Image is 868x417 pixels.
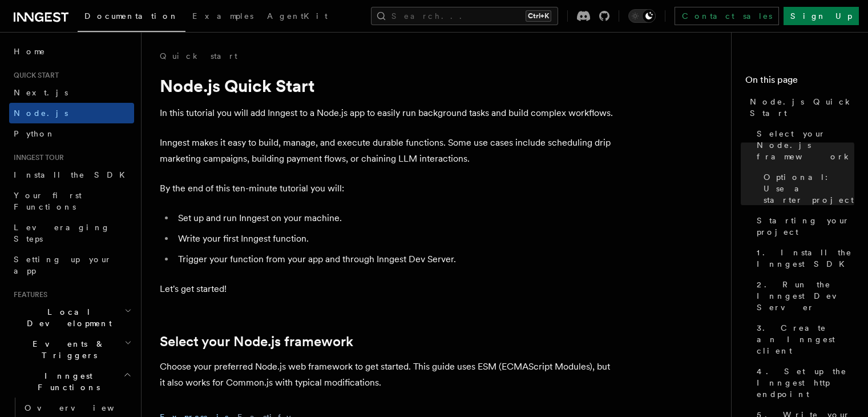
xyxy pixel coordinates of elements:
[9,249,134,281] a: Setting up your app
[9,41,134,62] a: Home
[192,11,253,21] span: Examples
[25,403,142,412] span: Overview
[9,82,134,103] a: Next.js
[160,181,616,197] p: By the end of this ten-minute tutorial you will:
[9,103,134,123] a: Node.js
[628,9,656,23] button: Toggle dark mode
[675,7,779,25] a: Contact sales
[752,242,854,274] a: 1. Install the Inngest SDK
[750,96,854,119] span: Node.js Quick Start
[9,153,64,162] span: Inngest tour
[175,251,616,267] li: Trigger your function from your app and through Inngest Dev Server.
[160,50,237,62] a: Quick start
[745,91,854,123] a: Node.js Quick Start
[14,88,68,97] span: Next.js
[14,223,110,243] span: Leveraging Steps
[757,247,854,270] span: 1. Install the Inngest SDK
[784,7,859,25] a: Sign Up
[14,191,82,211] span: Your first Functions
[764,171,854,206] span: Optional: Use a starter project
[84,11,179,21] span: Documentation
[78,3,185,32] a: Documentation
[14,129,55,138] span: Python
[757,215,854,238] span: Starting your project
[267,11,328,21] span: AgentKit
[752,361,854,404] a: 4. Set up the Inngest http endpoint
[160,135,616,167] p: Inngest makes it easy to build, manage, and execute durable functions. Some use cases include sch...
[759,167,854,210] a: Optional: Use a starter project
[160,281,616,297] p: Let's get started!
[526,10,551,22] kbd: Ctrl+K
[185,3,260,31] a: Examples
[752,210,854,242] a: Starting your project
[9,165,134,185] a: Install the SDK
[757,279,854,313] span: 2. Run the Inngest Dev Server
[14,109,68,118] span: Node.js
[9,370,123,393] span: Inngest Functions
[175,210,616,226] li: Set up and run Inngest on your machine.
[14,170,132,179] span: Install the SDK
[745,73,854,91] h4: On this page
[9,123,134,144] a: Python
[9,334,134,366] button: Events & Triggers
[160,334,353,350] a: Select your Node.js framework
[752,274,854,318] a: 2. Run the Inngest Dev Server
[752,318,854,361] a: 3. Create an Inngest client
[757,128,854,162] span: Select your Node.js framework
[160,359,616,391] p: Choose your preferred Node.js web framework to get started. This guide uses ESM (ECMAScript Modul...
[175,231,616,247] li: Write your first Inngest function.
[14,255,112,275] span: Setting up your app
[260,3,334,31] a: AgentKit
[757,366,854,400] span: 4. Set up the Inngest http endpoint
[160,75,616,96] h1: Node.js Quick Start
[9,366,134,398] button: Inngest Functions
[160,105,616,121] p: In this tutorial you will add Inngest to a Node.js app to easily run background tasks and build c...
[757,322,854,356] span: 3. Create an Inngest client
[9,302,134,334] button: Local Development
[9,306,124,329] span: Local Development
[14,46,46,57] span: Home
[371,7,558,25] button: Search...Ctrl+K
[9,338,124,361] span: Events & Triggers
[752,123,854,167] a: Select your Node.js framework
[9,185,134,217] a: Your first Functions
[9,217,134,249] a: Leveraging Steps
[9,71,59,80] span: Quick start
[9,290,47,299] span: Features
